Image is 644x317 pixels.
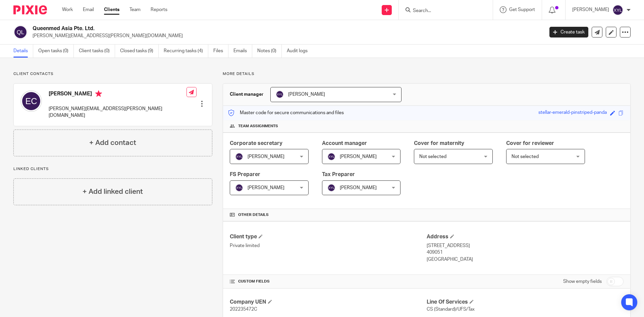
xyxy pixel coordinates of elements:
[230,307,257,312] span: 202235472C
[89,138,136,148] h4: + Add contact
[13,166,212,172] p: Linked clients
[120,45,159,58] a: Closed tasks (9)
[33,32,539,39] p: [PERSON_NAME][EMAIL_ADDRESS][PERSON_NAME][DOMAIN_NAME]
[340,185,377,190] span: [PERSON_NAME]
[151,6,167,13] a: Reports
[238,212,269,218] span: Other details
[233,45,252,58] a: Emails
[563,278,602,285] label: Show empty fields
[83,186,143,197] h4: + Add linked client
[427,256,624,263] p: [GEOGRAPHIC_DATA]
[322,172,355,177] span: Tax Preparer
[230,141,282,146] span: Corporate secretary
[235,153,243,161] img: svg%3E
[13,25,28,39] img: svg%3E
[223,71,631,77] p: More details
[230,233,427,240] h4: Client type
[512,154,539,159] span: Not selected
[248,185,284,190] span: [PERSON_NAME]
[427,233,624,240] h4: Address
[414,141,464,146] span: Cover for maternity
[340,154,377,159] span: [PERSON_NAME]
[13,45,33,58] a: Details
[129,6,141,13] a: Team
[164,45,208,58] a: Recurring tasks (4)
[230,242,427,249] p: Private limited
[235,184,243,192] img: svg%3E
[288,92,325,97] span: [PERSON_NAME]
[230,299,427,306] h4: Company UEN
[62,6,73,13] a: Work
[427,249,624,256] p: 409051
[79,45,115,58] a: Client tasks (0)
[427,307,475,312] span: CS (Standard)/UFS/Tax
[509,7,535,12] span: Get Support
[33,25,438,32] h2: Queenmed Asia Pte. Ltd.
[427,299,624,306] h4: Line Of Services
[230,172,260,177] span: FS Preparer
[83,6,94,13] a: Email
[13,5,47,14] img: Pixie
[612,5,623,15] img: svg%3E
[104,6,119,13] a: Clients
[506,141,554,146] span: Cover for reviewer
[230,279,427,284] h4: CUSTOM FIELDS
[327,153,335,161] img: svg%3E
[49,105,186,119] p: [PERSON_NAME][EMAIL_ADDRESS][PERSON_NAME][DOMAIN_NAME]
[327,184,335,192] img: svg%3E
[549,27,588,37] a: Create task
[427,242,624,249] p: [STREET_ADDRESS]
[276,90,284,98] img: svg%3E
[95,90,102,97] i: Primary
[419,154,446,159] span: Not selected
[13,71,212,77] p: Client contacts
[228,109,344,116] p: Master code for secure communications and files
[248,154,284,159] span: [PERSON_NAME]
[538,109,607,117] div: stellar-emerald-pinstriped-panda
[213,45,228,58] a: Files
[412,8,473,14] input: Search
[49,90,186,99] h4: [PERSON_NAME]
[572,6,609,13] p: [PERSON_NAME]
[287,45,313,58] a: Audit logs
[322,141,367,146] span: Account manager
[230,91,264,98] h3: Client manager
[38,45,74,58] a: Open tasks (0)
[257,45,282,58] a: Notes (0)
[20,90,42,112] img: svg%3E
[238,124,278,129] span: Team assignments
